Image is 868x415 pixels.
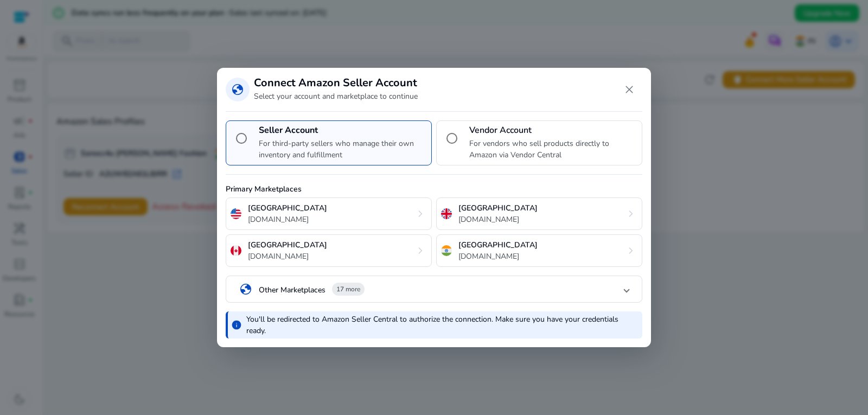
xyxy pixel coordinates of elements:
[458,251,538,262] p: [DOMAIN_NAME]
[231,245,241,256] img: ca.svg
[231,83,244,96] span: globe
[248,251,327,262] p: [DOMAIN_NAME]
[259,138,427,161] p: For third-party sellers who manage their own inventory and fulfillment
[441,208,452,219] img: uk.svg
[458,239,538,251] p: [GEOGRAPHIC_DATA]
[414,207,427,220] span: chevron_right
[248,214,327,225] p: [DOMAIN_NAME]
[239,283,252,296] span: globe
[469,125,637,136] h4: Vendor Account
[231,320,242,330] span: info
[231,208,241,219] img: us.svg
[441,245,452,256] img: in.svg
[226,183,642,195] p: Primary Marketplaces
[458,202,538,214] p: [GEOGRAPHIC_DATA]
[254,76,418,90] h3: Connect Amazon Seller Account
[254,91,418,102] p: Select your account and marketplace to continue
[259,284,325,296] p: Other Marketplaces
[336,285,360,293] span: 17 more
[616,76,642,103] button: Close dialog
[624,207,637,220] span: chevron_right
[248,202,327,214] p: [GEOGRAPHIC_DATA]
[624,244,637,257] span: chevron_right
[469,138,637,161] p: For vendors who sell products directly to Amazon via Vendor Central
[246,314,636,336] p: You'll be redirected to Amazon Seller Central to authorize the connection. Make sure you have you...
[226,276,642,302] mat-expansion-panel-header: globeOther Marketplaces17 more
[458,214,538,225] p: [DOMAIN_NAME]
[259,125,427,136] h4: Seller Account
[248,239,327,251] p: [GEOGRAPHIC_DATA]
[414,244,427,257] span: chevron_right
